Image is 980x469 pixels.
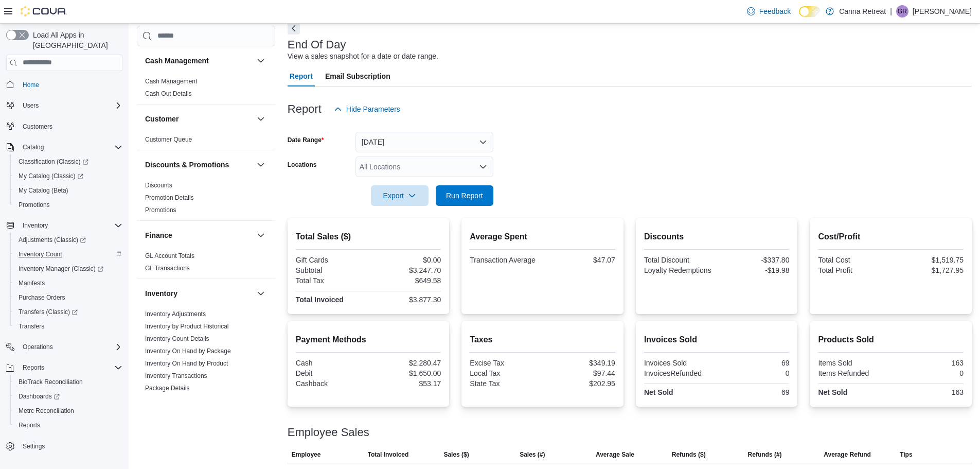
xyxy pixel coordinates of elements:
span: My Catalog (Beta) [19,186,68,195]
h3: Employee Sales [288,426,369,439]
button: Reports [2,360,127,375]
span: Inventory Manager (Classic) [19,265,103,273]
h2: Cost/Profit [818,231,964,243]
button: Export [371,185,429,206]
div: Total Cost [818,256,888,264]
span: Tips [900,450,912,459]
button: Settings [2,439,127,454]
h3: End Of Day [288,39,346,51]
div: 163 [893,359,964,367]
strong: Net Sold [818,388,847,396]
span: Catalog [23,143,44,151]
span: Average Sale [596,450,634,459]
span: Reports [23,363,44,372]
button: Manifests [10,276,127,290]
button: My Catalog (Beta) [10,183,127,198]
button: Catalog [2,140,127,154]
div: Items Sold [818,359,888,367]
span: My Catalog (Classic) [19,172,83,180]
h2: Payment Methods [296,334,441,346]
span: Refunds ($) [672,450,706,459]
a: Discounts [145,182,172,189]
div: Subtotal [296,266,366,274]
span: Adjustments (Classic) [14,234,122,246]
span: Users [19,99,122,112]
h2: Taxes [470,334,615,346]
span: BioTrack Reconciliation [14,376,122,388]
a: Adjustments (Classic) [14,234,90,246]
h2: Total Sales ($) [296,231,441,243]
a: Settings [19,440,49,453]
span: Manifests [14,277,122,289]
a: Feedback [743,1,795,22]
div: Gift Cards [296,256,366,264]
button: Reports [19,361,48,374]
a: Purchase Orders [14,291,69,304]
div: Inventory [137,308,275,460]
span: Customer Queue [145,135,192,144]
div: 163 [893,388,964,396]
span: Package Details [145,384,190,392]
span: Email Subscription [325,66,390,86]
button: Users [2,98,127,113]
a: Inventory Manager (Classic) [10,262,127,276]
div: Discounts & Promotions [137,179,275,220]
span: Discounts [145,181,172,189]
div: -$337.80 [719,256,789,264]
span: Promotions [14,199,122,211]
div: Total Profit [818,266,888,274]
span: Dashboards [14,390,122,403]
button: Run Report [436,185,493,206]
div: Gustavo Ramos [896,5,908,18]
span: Inventory On Hand by Package [145,347,231,355]
span: Classification (Classic) [19,158,88,166]
span: Inventory Count [14,248,122,260]
h3: Customer [145,114,179,124]
span: Total Invoiced [368,450,409,459]
span: Inventory Manager (Classic) [14,263,122,275]
span: Inventory [23,221,48,230]
a: Classification (Classic) [10,154,127,169]
h3: Finance [145,230,172,240]
button: Hide Parameters [330,99,404,119]
a: Inventory Manager (Classic) [14,263,108,275]
input: Dark Mode [799,6,821,17]
div: 69 [719,359,789,367]
span: Manifests [19,279,45,287]
span: GR [898,5,907,18]
button: Discounts & Promotions [255,159,267,171]
span: Operations [23,343,53,351]
a: Inventory On Hand by Product [145,360,228,367]
a: Cash Management [145,78,197,85]
a: My Catalog (Beta) [14,184,73,197]
div: $3,247.70 [370,266,441,274]
div: Cash [296,359,366,367]
button: Customers [2,119,127,134]
label: Locations [288,161,317,169]
button: Customer [255,113,267,125]
span: Settings [19,440,122,453]
label: Date Range [288,136,324,144]
div: $1,519.75 [893,256,964,264]
span: Purchase Orders [14,291,122,304]
span: Reports [14,419,122,431]
span: Load All Apps in [GEOGRAPHIC_DATA] [29,30,122,50]
a: BioTrack Reconciliation [14,376,87,388]
span: Employee [292,450,321,459]
a: Home [19,79,43,91]
div: Debit [296,369,366,377]
a: My Catalog (Classic) [14,170,87,182]
span: Transfers (Classic) [14,306,122,318]
p: [PERSON_NAME] [913,5,972,18]
strong: Total Invoiced [296,296,344,304]
a: Customer Queue [145,136,192,143]
div: $3,877.30 [370,296,441,304]
button: Next [288,22,300,34]
span: Sales ($) [443,450,469,459]
a: Inventory by Product Historical [145,323,229,330]
a: Inventory Transactions [145,372,207,379]
h3: Cash Management [145,56,209,66]
strong: Net Sold [644,388,673,396]
span: Refunds (#) [748,450,782,459]
span: BioTrack Reconciliation [19,378,83,386]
